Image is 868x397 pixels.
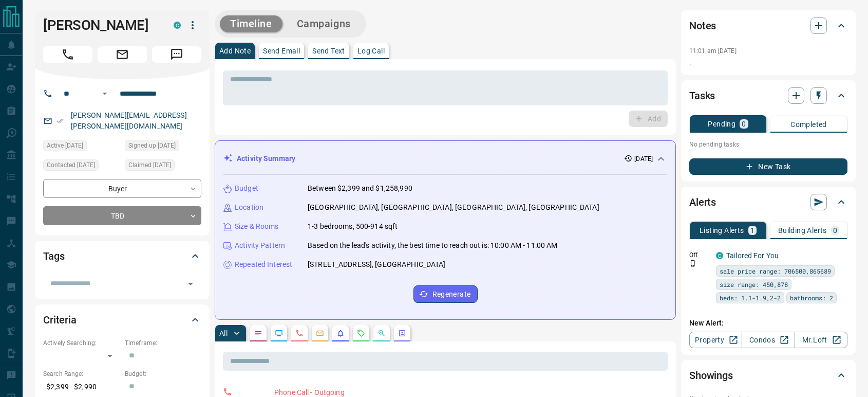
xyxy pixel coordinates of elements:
[43,338,120,348] p: Actively Searching:
[308,221,398,232] p: 1-3 bedrooms, 500-914 sqft
[689,137,847,152] p: No pending tasks
[742,332,795,348] a: Condos
[43,308,201,332] div: Criteria
[689,13,847,38] div: Notes
[750,227,754,234] p: 1
[716,252,723,259] div: condos.ca
[43,248,64,264] h2: Tags
[790,293,833,303] span: bathrooms: 2
[308,183,412,194] p: Between $2,399 and $1,258,990
[689,332,742,348] a: Property
[308,202,599,213] p: [GEOGRAPHIC_DATA], [GEOGRAPHIC_DATA], [GEOGRAPHIC_DATA], [GEOGRAPHIC_DATA]
[43,159,120,174] div: Mon Aug 11 2025
[235,240,285,251] p: Activity Pattern
[125,159,201,174] div: Mon Aug 11 2025
[357,329,365,337] svg: Requests
[254,329,262,337] svg: Notes
[125,338,201,348] p: Timeframe:
[71,111,187,130] a: [PERSON_NAME][EMAIL_ADDRESS][PERSON_NAME][DOMAIN_NAME]
[378,329,386,337] svg: Opportunities
[220,15,282,32] button: Timeline
[720,266,831,276] span: sale price range: 706500,865689
[235,183,258,194] p: Budget
[720,293,781,303] span: beds: 1.1-1.9,2-2
[742,120,746,128] p: 0
[128,140,176,151] span: Signed up [DATE]
[47,160,95,170] span: Contacted [DATE]
[689,194,716,210] h2: Alerts
[287,15,361,32] button: Campaigns
[43,378,120,395] p: $2,399 - $2,990
[263,47,300,55] p: Send Email
[708,120,735,128] p: Pending
[357,47,385,55] p: Log Call
[43,206,201,225] div: TBD
[128,160,171,170] span: Claimed [DATE]
[235,259,292,270] p: Repeated Interest
[398,329,406,337] svg: Agent Actions
[56,117,64,124] svg: Email Verified
[235,202,263,213] p: Location
[125,369,201,378] p: Budget:
[413,285,478,303] button: Regenerate
[833,227,837,234] p: 0
[336,329,345,337] svg: Listing Alerts
[237,153,295,164] p: Activity Summary
[152,46,201,63] span: Message
[308,240,558,251] p: Based on the lead's activity, the best time to reach out is: 10:00 AM - 11:00 AM
[295,329,304,337] svg: Calls
[47,140,83,151] span: Active [DATE]
[312,47,345,55] p: Send Text
[634,154,653,164] p: [DATE]
[689,318,847,329] p: New Alert:
[689,58,847,68] p: .
[689,83,847,108] div: Tasks
[726,251,779,260] a: Tailored For You
[689,363,847,388] div: Showings
[223,149,667,168] div: Activity Summary[DATE]
[43,179,201,198] div: Buyer
[689,367,733,384] h2: Showings
[43,369,120,378] p: Search Range:
[219,47,251,55] p: Add Note
[125,140,201,154] div: Mon Aug 11 2025
[689,47,737,55] p: 11:01 am [DATE]
[183,277,198,291] button: Open
[235,221,279,232] p: Size & Rooms
[720,279,788,290] span: size range: 450,878
[43,312,77,328] h2: Criteria
[795,332,847,348] a: Mr.Loft
[778,227,827,234] p: Building Alerts
[43,140,120,154] div: Mon Aug 11 2025
[689,158,847,175] button: New Task
[689,250,710,260] p: Off
[99,87,111,100] button: Open
[43,17,158,33] h1: [PERSON_NAME]
[43,244,201,268] div: Tags
[700,227,744,234] p: Listing Alerts
[43,46,92,63] span: Call
[174,22,181,29] div: condos.ca
[219,330,228,337] p: All
[275,329,283,337] svg: Lead Browsing Activity
[98,46,147,63] span: Email
[689,17,716,34] h2: Notes
[790,121,827,128] p: Completed
[689,190,847,214] div: Alerts
[308,259,446,270] p: [STREET_ADDRESS], [GEOGRAPHIC_DATA]
[689,260,696,267] svg: Push Notification Only
[689,87,715,104] h2: Tasks
[316,329,324,337] svg: Emails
